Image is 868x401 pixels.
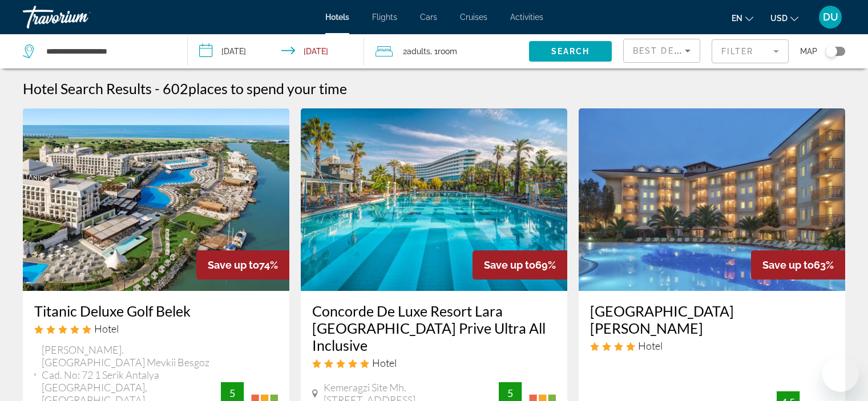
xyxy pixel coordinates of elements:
div: 4 star Hotel [590,339,834,352]
button: Search [529,41,612,62]
a: Cars [420,13,437,22]
span: Room [438,47,457,56]
span: Map [800,43,817,59]
div: 5 [221,386,244,400]
h1: Hotel Search Results [23,80,152,97]
a: Flights [372,13,397,22]
mat-select: Sort by [633,44,691,58]
span: USD [770,14,788,23]
span: - [155,80,160,97]
h2: 602 [163,80,347,97]
span: Save up to [208,259,259,271]
span: , 1 [430,43,457,59]
button: Change currency [770,10,798,26]
div: 63% [751,250,845,280]
button: User Menu [815,5,845,29]
span: 2 [403,43,430,59]
div: 5 star Hotel [34,322,278,335]
div: 5 star Hotel [312,357,556,369]
span: Hotel [638,339,663,352]
span: places to spend your time [188,80,347,97]
div: 69% [473,250,567,280]
span: DU [823,11,838,23]
button: Filter [712,39,789,64]
div: 5 [499,386,522,400]
img: Hotel image [579,108,845,291]
a: Concorde De Luxe Resort Lara [GEOGRAPHIC_DATA] Prive Ultra All Inclusive [312,302,556,354]
span: Best Deals [633,46,692,55]
a: Travorium [23,2,137,32]
button: Travelers: 2 adults, 0 children [364,34,529,68]
span: Hotel [94,322,119,335]
img: Hotel image [301,108,567,291]
iframe: Кнопка запуска окна обмена сообщениями [822,355,859,392]
button: Change language [732,10,753,26]
a: Titanic Deluxe Golf Belek [34,302,278,319]
button: Toggle map [817,46,845,56]
a: Activities [510,13,543,22]
a: Cruises [460,13,487,22]
span: Save up to [484,259,535,271]
span: Hotel [372,357,397,369]
div: 74% [196,250,289,280]
img: Hotel image [23,108,289,291]
span: Save up to [762,259,814,271]
button: Check-in date: Sep 21, 2025 Check-out date: Sep 28, 2025 [188,34,364,68]
span: en [732,14,742,23]
span: Adults [407,47,430,56]
a: [GEOGRAPHIC_DATA][PERSON_NAME] [590,302,834,337]
a: Hotels [325,13,349,22]
span: Search [551,47,590,56]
